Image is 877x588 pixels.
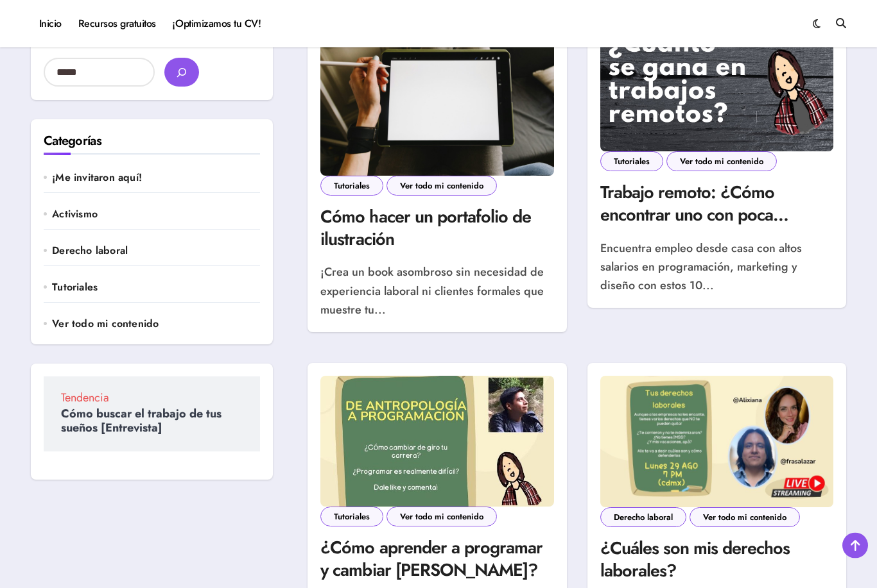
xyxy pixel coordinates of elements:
[600,536,790,584] a: ¿Cuáles son mis derechos laborales?
[386,176,497,196] a: Ver todo mi contenido
[61,406,221,437] a: Cómo buscar el trabajo de tus sueños [Entrevista]
[320,205,531,252] a: Cómo hacer un portafolio de ilustración
[690,508,800,528] a: Ver todo mi contenido
[164,6,269,41] a: ¡Optimizamos tu CV!
[386,507,497,527] a: Ver todo mi contenido
[52,171,260,185] a: ¡Me invitaron aquí!
[70,6,164,41] a: Recursos gratuitos
[666,152,777,172] a: Ver todo mi contenido
[320,176,383,196] a: Tutoriales
[52,281,260,295] a: Tutoriales
[52,244,260,258] a: Derecho laboral
[61,392,243,404] span: Tendencia
[600,508,686,528] a: Derecho laboral
[600,180,828,250] a: Trabajo remoto: ¿Cómo encontrar uno con poca experiencia? ¿Cuánto ganaría?
[320,507,383,527] a: Tutoriales
[600,152,663,172] a: Tutoriales
[320,264,553,320] p: ¡Crea un book asombroso sin necesidad de experiencia laboral ni clientes formales que muestre tu...
[31,6,70,41] a: Inicio
[44,133,260,151] h2: Categorías
[600,240,833,296] p: Encuentra empleo desde casa con altos salarios en programación, marketing y diseño con estos 10...
[164,58,199,87] button: buscar
[320,535,543,583] a: ¿Cómo aprender a programar y cambiar [PERSON_NAME]?
[52,208,260,222] a: Activismo
[52,317,260,332] a: Ver todo mi contenido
